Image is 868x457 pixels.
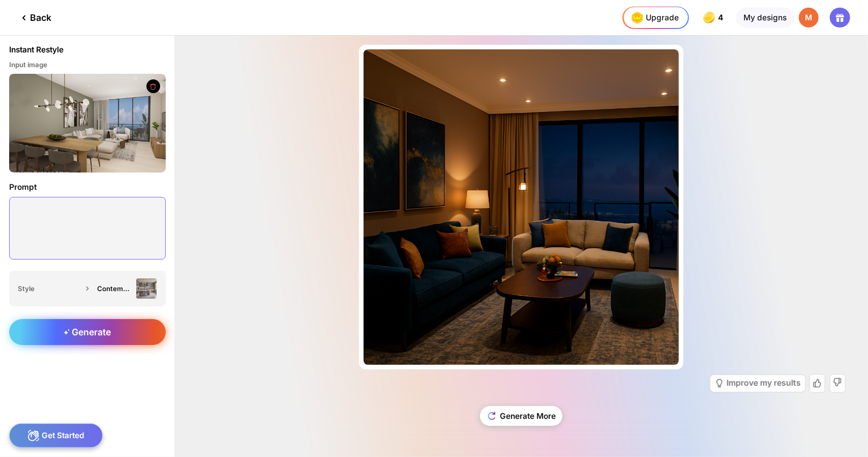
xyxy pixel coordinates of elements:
div: Upgrade [628,9,679,26]
div: Get Started [9,423,103,448]
div: Style [18,284,81,293]
img: upgrade-nav-btn-icon.gif [628,9,646,26]
div: Instant Restyle [9,45,64,55]
div: Generate More [480,406,562,426]
div: Prompt [9,181,166,193]
div: Input image [9,61,166,70]
div: Improve my results [727,379,801,387]
div: M [799,8,819,28]
div: Back [18,12,51,24]
span: 4 [719,13,726,22]
div: Contemporary [97,284,132,293]
div: My designs [736,8,794,28]
span: Generate [64,327,111,337]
